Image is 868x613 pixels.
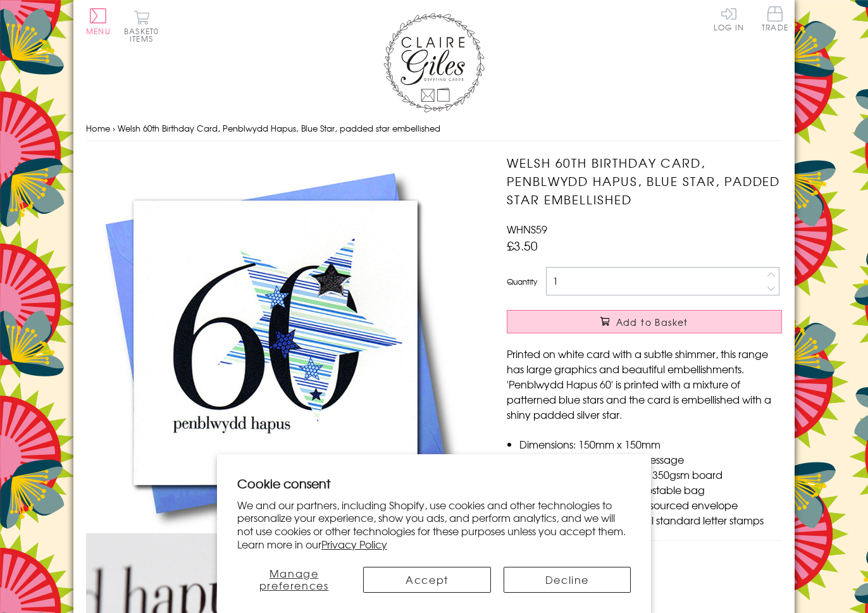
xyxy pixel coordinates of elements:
span: £3.50 [507,237,538,254]
a: Log In [714,6,744,31]
span: Welsh 60th Birthday Card, Penblwydd Hapus, Blue Star, padded star embellished [118,122,440,134]
button: Accept [363,567,490,593]
label: Quantity [507,276,537,287]
span: › [113,122,115,134]
button: Add to Basket [507,310,782,333]
h2: Cookie consent [237,474,631,492]
a: Trade [762,6,788,34]
a: Home [86,122,110,134]
p: Printed on white card with a subtle shimmer, this range has large graphics and beautiful embellis... [507,346,782,422]
img: Claire Giles Greetings Cards [383,13,485,113]
button: Basket0 items [124,10,159,42]
span: Trade [762,6,788,31]
button: Manage preferences [237,567,350,593]
span: Menu [86,25,111,37]
li: Blank inside for your own message [519,452,782,467]
p: We and our partners, including Shopify, use cookies and other technologies to personalize your ex... [237,498,631,551]
nav: breadcrumbs [86,116,782,142]
button: Menu [86,8,111,35]
li: Dimensions: 150mm x 150mm [519,437,782,452]
button: Decline [504,567,631,593]
span: WHNS59 [507,221,547,237]
img: Welsh 60th Birthday Card, Penblwydd Hapus, Blue Star, padded star embellished [86,154,466,533]
a: Privacy Policy [321,536,387,552]
span: Add to Basket [616,316,688,328]
h1: Welsh 60th Birthday Card, Penblwydd Hapus, Blue Star, padded star embellished [507,154,782,208]
span: 0 items [130,25,159,44]
span: Manage preferences [259,566,329,593]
